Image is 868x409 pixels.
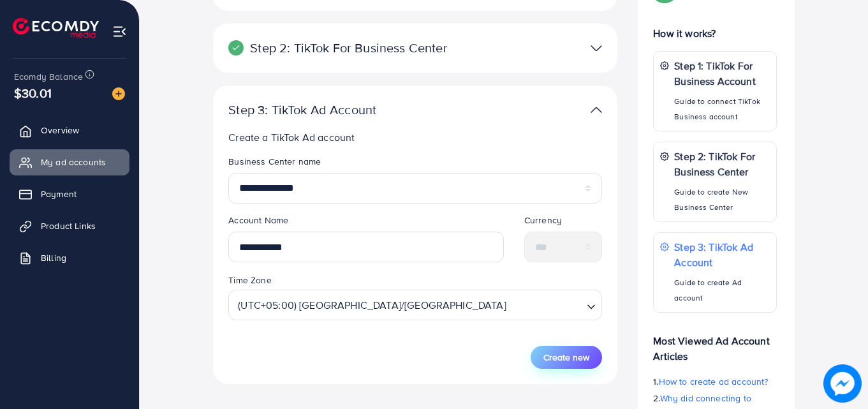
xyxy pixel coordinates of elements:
div: Search for option [228,290,602,320]
span: Create new [543,351,589,364]
p: Create a TikTok Ad account [228,130,602,145]
p: Step 2: TikTok For Business Center [228,40,471,56]
span: $30.01 [14,84,52,102]
span: Product Links [41,219,96,232]
p: Guide to create Ad account [674,275,770,306]
img: image [824,365,861,402]
a: Product Links [10,213,129,239]
p: Step 3: TikTok Ad Account [228,102,471,117]
button: Create new [531,346,602,369]
span: My ad accounts [41,156,106,168]
span: Overview [41,124,79,137]
legend: Business Center name [228,155,602,173]
a: Overview [10,117,129,143]
p: Step 1: TikTok For Business Account [674,58,770,89]
span: (UTC+05:00) [GEOGRAPHIC_DATA]/[GEOGRAPHIC_DATA] [235,294,509,316]
input: Search for option [510,293,582,316]
span: Ecomdy Balance [14,70,83,83]
img: logo [13,18,99,38]
span: Billing [41,251,66,264]
label: Time Zone [228,274,271,286]
p: Guide to create New Business Center [674,184,770,215]
p: Most Viewed Ad Account Articles [653,323,777,364]
a: My ad accounts [10,149,129,175]
p: Guide to connect TikTok Business account [674,94,770,124]
span: Payment [41,188,77,200]
p: How it works? [653,26,777,41]
p: Step 2: TikTok For Business Center [674,149,770,179]
legend: Currency [524,214,603,232]
img: TikTok partner [591,101,602,119]
a: Payment [10,181,129,207]
p: 1. [653,374,777,389]
legend: Account Name [228,214,504,232]
img: image [112,87,125,100]
img: menu [112,24,127,39]
p: Step 3: TikTok Ad Account [674,239,770,270]
span: How to create ad account? [659,375,769,388]
a: Billing [10,245,129,271]
img: TikTok partner [591,39,602,57]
